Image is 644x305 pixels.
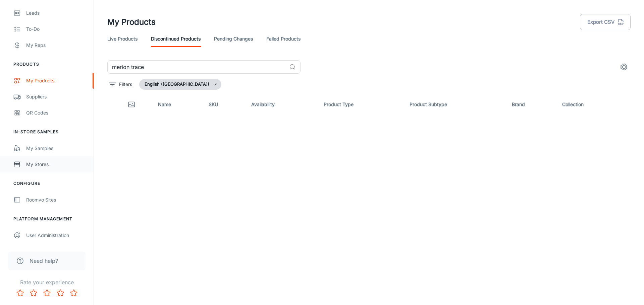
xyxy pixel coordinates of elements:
[40,286,54,300] button: Rate 3 star
[26,25,87,33] div: To-do
[153,95,203,114] th: Name
[107,79,134,90] button: filter
[5,278,88,286] p: Rate your experience
[26,9,87,17] div: Leads
[107,60,286,74] input: Search
[246,95,318,114] th: Availability
[30,257,58,265] span: Need help?
[26,232,87,239] div: User Administration
[67,286,80,300] button: Rate 5 star
[26,109,87,117] div: QR Codes
[266,31,301,47] a: Failed Products
[26,42,87,49] div: My Reps
[139,79,221,90] button: English ([GEOGRAPHIC_DATA])
[203,95,246,114] th: SKU
[26,161,87,168] div: My Stores
[26,93,87,100] div: Suppliers
[107,16,156,28] h1: My Products
[580,14,631,30] button: Export CSV
[404,95,506,114] th: Product Subtype
[54,286,67,300] button: Rate 4 star
[151,31,201,47] a: Discontinued Products
[26,145,87,152] div: My Samples
[557,95,631,114] th: Collection
[617,60,631,74] button: settings
[26,196,87,204] div: Roomvo Sites
[107,31,138,47] a: Live Products
[119,81,132,88] p: Filters
[26,77,87,84] div: My Products
[214,31,253,47] a: Pending Changes
[127,100,136,108] svg: Thumbnail
[506,95,557,114] th: Brand
[13,286,27,300] button: Rate 1 star
[318,95,404,114] th: Product Type
[27,286,40,300] button: Rate 2 star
